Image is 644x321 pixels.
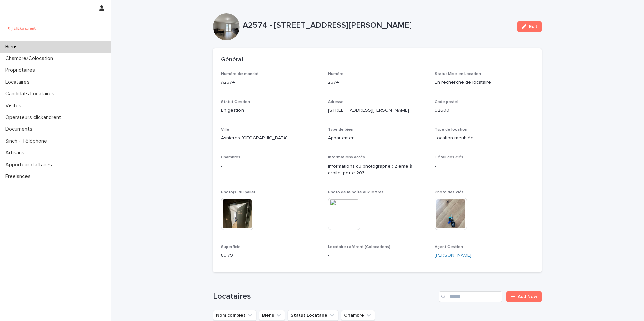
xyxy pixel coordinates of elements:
button: Statut Locataire [288,310,338,321]
img: UCB0brd3T0yccxBKYDjQ [5,22,38,35]
p: Informations du photographe : 2 eme à droite, porte 203 [328,163,427,177]
span: Photo des clés [435,190,464,194]
p: 89.79 [221,252,320,259]
p: Propriétaires [3,67,40,73]
span: Photo de la boîte aux lettres [328,190,384,194]
p: [STREET_ADDRESS][PERSON_NAME] [328,107,427,114]
p: - [328,252,427,259]
input: Search [439,291,502,302]
p: Candidats Locataires [3,91,60,97]
p: A2574 [221,79,320,86]
span: Statut Mise en Location [435,72,481,76]
p: - [221,163,320,170]
p: 2574 [328,79,427,86]
p: En recherche de locataire [435,79,534,86]
p: Biens [3,44,23,50]
p: - [435,163,534,170]
p: Appartement [328,135,427,142]
span: Photo(s) du palier [221,190,255,194]
button: Edit [517,21,542,32]
span: Chambres [221,155,240,159]
p: Sinch - Téléphone [3,138,52,144]
a: Add New [506,291,542,302]
p: Locataires [3,79,35,85]
span: Agent Gestion [435,245,463,249]
span: Code postal [435,100,458,104]
a: [PERSON_NAME] [435,252,471,259]
span: Locataire référent (Colocations) [328,245,390,249]
p: Apporteur d'affaires [3,162,57,168]
span: Adresse [328,100,344,104]
p: Documents [3,126,38,132]
span: Statut Gestion [221,100,250,104]
p: Operateurs clickandrent [3,114,66,121]
span: Ville [221,128,229,132]
p: Asnieres-[GEOGRAPHIC_DATA] [221,135,320,142]
span: Superficie [221,245,241,249]
button: Biens [259,310,285,321]
p: 92600 [435,107,534,114]
span: Numéro [328,72,344,76]
span: Type de bien [328,128,353,132]
button: Nom complet [213,310,256,321]
p: Location meublée [435,135,534,142]
span: Informations accès [328,155,365,159]
span: Détail des clés [435,155,463,159]
span: Numéro de mandat [221,72,259,76]
h1: Locataires [213,292,436,301]
p: Visites [3,103,27,109]
span: Add New [518,294,537,299]
p: Artisans [3,150,30,156]
p: En gestion [221,107,320,114]
span: Edit [529,24,537,29]
p: Freelances [3,173,36,180]
p: Chambre/Colocation [3,55,58,62]
button: Chambre [341,310,375,321]
span: Type de location [435,128,467,132]
p: A2574 - [STREET_ADDRESS][PERSON_NAME] [243,21,512,30]
h2: Général [221,56,243,64]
